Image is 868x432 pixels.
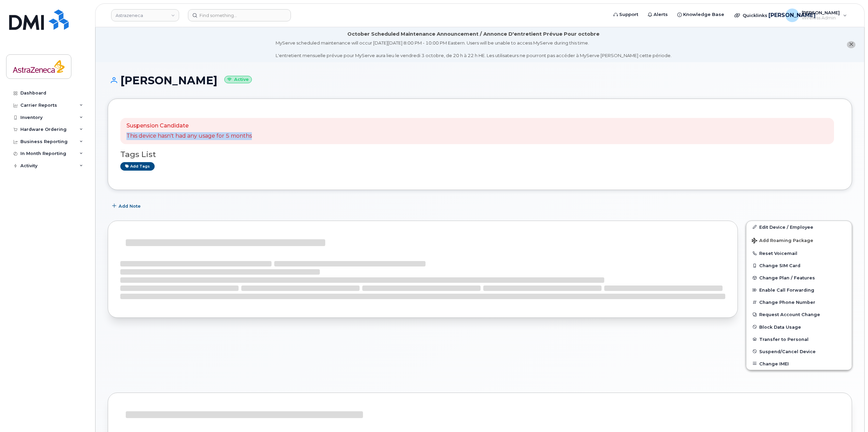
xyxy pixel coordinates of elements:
[759,275,815,280] span: Change Plan / Features
[746,345,852,358] button: Suspend/Cancel Device
[347,31,600,38] div: October Scheduled Maintenance Announcement / Annonce D'entretient Prévue Pour octobre
[224,76,252,84] small: Active
[746,259,852,272] button: Change SIM Card
[746,358,852,370] button: Change IMEI
[120,162,155,171] a: Add tags
[746,272,852,284] button: Change Plan / Features
[759,288,814,293] span: Enable Call Forwarding
[126,122,252,130] p: Suspension Candidate
[746,321,852,333] button: Block Data Usage
[746,296,852,308] button: Change Phone Number
[746,221,852,233] a: Edit Device / Employee
[746,284,852,296] button: Enable Call Forwarding
[759,349,816,354] span: Suspend/Cancel Device
[746,247,852,259] button: Reset Voicemail
[746,308,852,321] button: Request Account Change
[126,132,252,140] p: This device hasn't had any usage for 5 months
[752,238,813,244] span: Add Roaming Package
[120,150,839,159] h3: Tags List
[847,41,855,48] button: close notification
[746,333,852,345] button: Transfer to Personal
[746,233,852,247] button: Add Roaming Package
[108,200,146,212] button: Add Note
[108,74,852,86] h1: [PERSON_NAME]
[119,203,141,209] span: Add Note
[276,40,672,59] div: MyServe scheduled maintenance will occur [DATE][DATE] 8:00 PM - 10:00 PM Eastern. Users will be u...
